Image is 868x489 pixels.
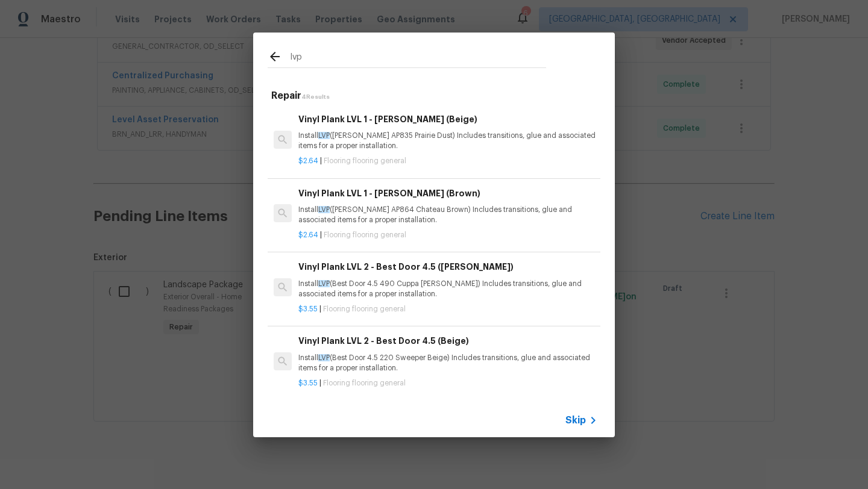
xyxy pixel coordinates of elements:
span: $3.55 [298,305,318,313]
span: $3.55 [298,379,318,387]
span: LVP [318,280,330,287]
span: $2.64 [298,157,318,164]
span: Flooring flooring general [324,157,406,164]
span: Flooring flooring general [323,379,406,387]
span: Skip [565,414,586,426]
p: | [298,378,597,388]
p: | [298,304,597,314]
span: LVP [318,132,330,139]
span: LVP [318,354,330,361]
span: Flooring flooring general [323,305,406,313]
input: Search issues or repairs [291,49,546,67]
h5: Repair [271,90,600,102]
h6: Vinyl Plank LVL 1 - [PERSON_NAME] (Brown) [298,187,597,200]
p: Install ([PERSON_NAME] AP835 Prairie Dust) Includes transitions, glue and associated items for a ... [298,131,597,151]
span: $2.64 [298,231,318,238]
span: Flooring flooring general [324,231,406,238]
p: | [298,156,597,166]
h6: Vinyl Plank LVL 2 - Best Door 4.5 ([PERSON_NAME]) [298,260,597,273]
p: Install (Best Door 4.5 220 Sweeper Beige) Includes transitions, glue and associated items for a p... [298,353,597,373]
h6: Vinyl Plank LVL 2 - Best Door 4.5 (Beige) [298,334,597,347]
h6: Vinyl Plank LVL 1 - [PERSON_NAME] (Beige) [298,113,597,126]
p: Install ([PERSON_NAME] AP864 Chateau Brown) Includes transitions, glue and associated items for a... [298,205,597,225]
span: 4 Results [301,94,330,100]
p: Install (Best Door 4.5 490 Cuppa [PERSON_NAME]) Includes transitions, glue and associated items f... [298,279,597,299]
span: LVP [318,206,330,213]
p: | [298,230,597,240]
